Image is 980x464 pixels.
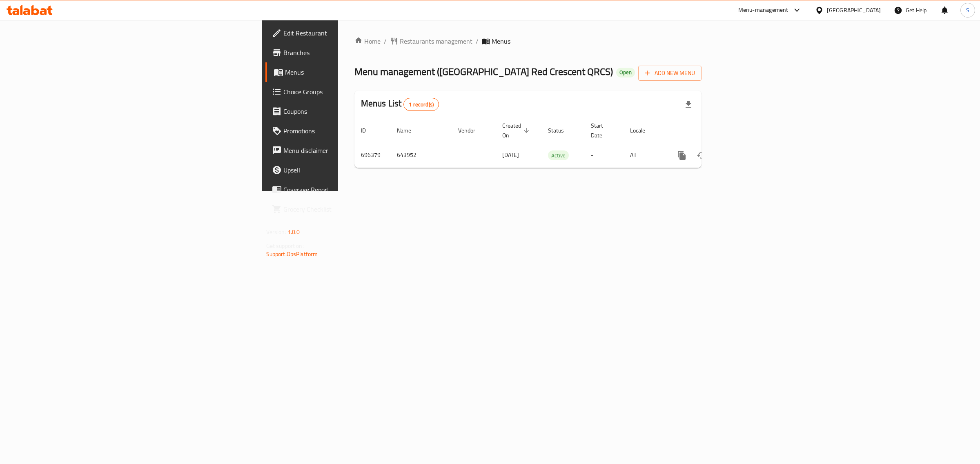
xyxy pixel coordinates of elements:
div: [GEOGRAPHIC_DATA] [827,6,881,15]
span: Edit Restaurant [283,28,419,38]
div: Total records count [403,98,439,111]
span: Active [548,151,569,160]
a: Menus [265,62,426,82]
span: Branches [283,48,419,57]
h2: Menus List [361,97,439,111]
button: Add New Menu [638,66,702,81]
a: Branches [265,43,426,62]
span: ID [361,126,376,135]
a: Coupons [265,102,426,121]
span: Menu disclaimer [283,146,419,155]
a: Promotions [265,121,426,141]
a: Restaurants management [390,36,472,46]
span: Get support on: [266,241,304,251]
span: Menus [492,36,510,46]
span: Add New Menu [645,68,695,78]
span: Vendor [458,126,486,135]
span: Coverage Report [283,185,419,194]
span: Choice Groups [283,87,419,97]
span: Menus [285,67,419,77]
span: [DATE] [502,150,519,160]
div: Export file [679,95,698,114]
a: Choice Groups [265,82,426,102]
nav: breadcrumb [354,36,702,46]
span: Open [616,69,635,76]
td: - [584,143,624,168]
span: 1.0.0 [287,227,300,237]
a: Grocery Checklist [265,199,426,219]
span: Restaurants management [400,36,472,46]
th: Actions [666,118,757,143]
span: Name [397,126,422,135]
span: Grocery Checklist [283,204,419,214]
span: Version: [266,227,286,237]
a: Edit Restaurant [265,23,426,43]
span: Upsell [283,165,419,175]
td: All [624,143,666,168]
span: Promotions [283,126,419,136]
span: Created On [502,121,532,140]
span: Menu management ( [GEOGRAPHIC_DATA] Red Crescent QRCS ) [354,62,613,81]
div: Menu-management [738,5,788,15]
button: Change Status [692,146,711,165]
a: Menu disclaimer [265,141,426,160]
div: Open [616,68,635,77]
button: more [672,146,692,165]
span: Start Date [591,121,614,140]
table: enhanced table [354,118,757,168]
a: Coverage Report [265,180,426,199]
span: Coupons [283,106,419,116]
span: Status [548,126,575,135]
span: S [966,6,969,15]
li: / [476,36,479,46]
a: Upsell [265,160,426,180]
span: 1 record(s) [404,101,439,108]
a: Support.OpsPlatform [266,249,318,259]
span: Locale [630,126,656,135]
